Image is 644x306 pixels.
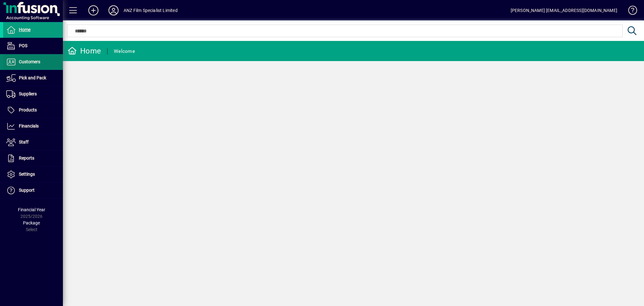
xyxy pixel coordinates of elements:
a: Reports [3,150,63,166]
button: Add [83,5,103,16]
a: Staff [3,134,63,150]
span: Customers [19,59,40,64]
div: Home [68,46,101,56]
a: Financials [3,118,63,134]
span: Financial Year [18,207,45,212]
div: [PERSON_NAME] [EMAIL_ADDRESS][DOMAIN_NAME] [511,5,617,15]
a: Customers [3,54,63,70]
span: Home [19,27,31,32]
span: Pick and Pack [19,75,46,80]
span: Suppliers [19,91,37,96]
button: Profile [103,5,124,16]
span: Reports [19,156,34,161]
a: Suppliers [3,86,63,102]
a: Support [3,183,63,198]
div: Welcome [114,46,135,56]
span: POS [19,43,27,48]
span: Staff [19,139,29,144]
a: Knowledge Base [624,1,636,22]
a: Settings [3,167,63,182]
a: Products [3,102,63,118]
a: Pick and Pack [3,70,63,86]
div: ANZ Film Specialist Limited [124,5,178,15]
span: Settings [19,172,35,177]
a: POS [3,38,63,54]
span: Support [19,188,35,193]
span: Financials [19,123,39,128]
span: Package [23,220,40,225]
span: Products [19,107,37,112]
